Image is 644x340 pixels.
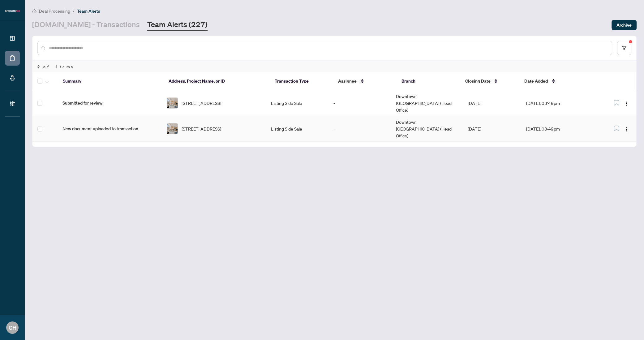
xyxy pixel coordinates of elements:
[619,318,638,337] button: Open asap
[624,127,629,132] img: Logo
[32,19,140,31] a: [DOMAIN_NAME] - Transactions
[147,19,208,31] a: Team Alerts (227)
[164,72,269,90] th: Address, Project Name, or ID
[266,116,328,142] td: Listing Side Sale
[270,72,333,90] th: Transaction Type
[266,90,328,116] td: Listing Side Sale
[328,90,391,116] td: -
[519,72,595,90] th: Date Added
[167,123,178,134] img: thumbnail-img
[9,323,16,332] span: CH
[612,20,637,30] button: Archive
[521,116,596,142] td: [DATE], 03:49pm
[621,124,631,134] button: Logo
[182,100,221,106] span: [STREET_ADDRESS]
[77,8,100,14] span: Team Alerts
[32,9,36,13] span: home
[73,7,75,15] li: /
[62,100,157,106] span: Submitted for review
[624,101,629,106] img: Logo
[460,72,519,90] th: Closing Date
[617,41,631,55] button: filter
[32,61,636,72] div: 2 of Items
[616,20,632,30] span: Archive
[463,90,521,116] td: [DATE]
[338,78,357,84] span: Assignee
[333,72,397,90] th: Assignee
[397,72,460,90] th: Branch
[521,90,596,116] td: [DATE], 03:49pm
[465,78,490,84] span: Closing Date
[62,125,157,132] span: New document uploaded to transaction
[5,9,20,13] img: logo
[182,125,221,132] span: [STREET_ADDRESS]
[167,98,178,108] img: thumbnail-img
[391,116,463,142] td: Downtown [GEOGRAPHIC_DATA] (Head Office)
[524,78,548,84] span: Date Added
[58,72,164,90] th: Summary
[328,116,391,142] td: -
[391,90,463,116] td: Downtown [GEOGRAPHIC_DATA] (Head Office)
[621,98,631,108] button: Logo
[39,8,70,14] span: Deal Processing
[622,46,626,50] span: filter
[463,116,521,142] td: [DATE]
